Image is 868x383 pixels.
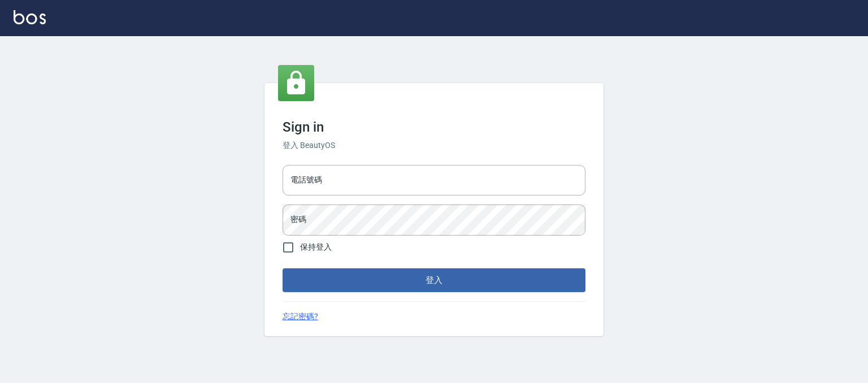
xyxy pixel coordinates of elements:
span: 保持登入 [300,241,332,253]
img: Logo [14,10,46,24]
a: 忘記密碼? [283,311,318,323]
h6: 登入 BeautyOS [283,140,585,151]
button: 登入 [283,268,585,292]
h3: Sign in [283,119,585,135]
